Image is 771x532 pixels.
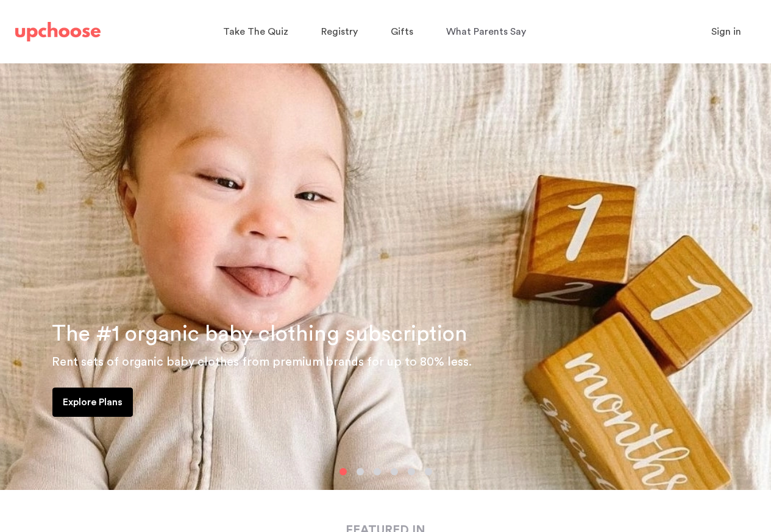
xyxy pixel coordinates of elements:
[391,20,417,44] a: Gifts
[321,27,358,37] span: Registry
[391,27,413,37] span: Gifts
[696,20,756,44] button: Sign in
[446,20,530,44] a: What Parents Say
[711,27,741,37] span: Sign in
[321,20,361,44] a: Registry
[52,352,756,372] p: Rent sets of organic baby clothes from premium brands for up to 80% less.
[15,22,101,41] img: UpChoose
[52,323,467,345] span: The #1 organic baby clothing subscription
[223,20,292,44] a: Take The Quiz
[446,27,526,37] span: What Parents Say
[15,20,101,44] a: UpChoose
[223,27,288,37] span: Take The Quiz
[63,395,123,410] p: Explore Plans
[52,388,133,417] a: Explore Plans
